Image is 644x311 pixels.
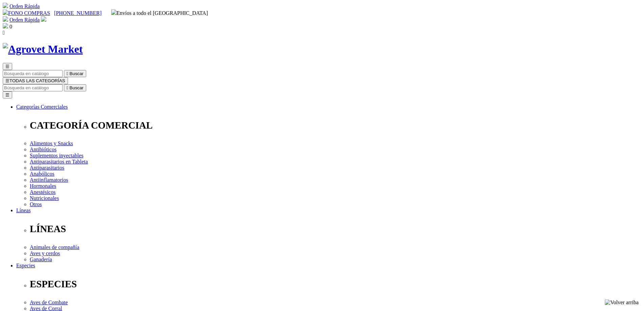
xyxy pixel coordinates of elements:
i:  [67,71,68,76]
input: Buscar [3,70,63,77]
button:  Buscar [64,70,86,77]
a: Otros [30,201,42,207]
a: Anestésicos [30,189,55,195]
p: CATEGORÍA COMERCIAL [30,120,641,131]
a: Categorías Comerciales [16,104,68,110]
a: Antiparasitarios en Tableta [30,159,88,164]
a: Aves y cerdos [30,250,60,256]
img: delivery-truck.svg [111,9,117,15]
p: ESPECIES [30,279,641,290]
a: Acceda a su cuenta de cliente [41,17,46,23]
i:  [3,30,5,36]
span: 0 [9,24,12,29]
a: Antiinflamatorios [30,177,68,183]
button: ☰ [3,91,12,98]
a: Aves de Combate [30,299,68,305]
a: Orden Rápida [9,3,40,9]
a: FONO COMPRAS [3,10,50,16]
span: Buscar [70,85,84,90]
span: ☰ [5,64,9,69]
button:  Buscar [64,84,86,91]
a: Nutricionales [30,195,59,201]
a: Suplementos inyectables [30,153,84,158]
img: phone.svg [3,9,8,15]
a: Ganadería [30,257,52,262]
a: Animales de compañía [30,244,79,250]
a: Alimentos y Snacks [30,140,73,146]
button: ☰ [3,63,12,70]
a: Antiparasitarios [30,165,64,171]
a: Líneas [16,207,31,213]
input: Buscar [3,84,63,91]
span: Buscar [70,71,84,76]
span: Envíos a todo el [GEOGRAPHIC_DATA] [111,10,208,16]
img: Volver arriba [605,299,639,306]
img: shopping-cart.svg [3,3,8,8]
a: [PHONE_NUMBER] [54,10,101,16]
a: Antibióticos [30,147,56,152]
a: Anabólicos [30,171,54,177]
button: ☰TODAS LAS CATEGORÍAS [3,77,68,84]
a: Especies [16,263,35,268]
i:  [67,85,68,90]
img: shopping-cart.svg [3,16,8,22]
p: LÍNEAS [30,223,641,235]
img: Agrovet Market [3,43,83,55]
a: Hormonales [30,183,56,189]
a: Orden Rápida [9,17,40,23]
span: ☰ [5,78,9,83]
img: user.svg [41,16,46,22]
img: shopping-bag.svg [3,23,8,28]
